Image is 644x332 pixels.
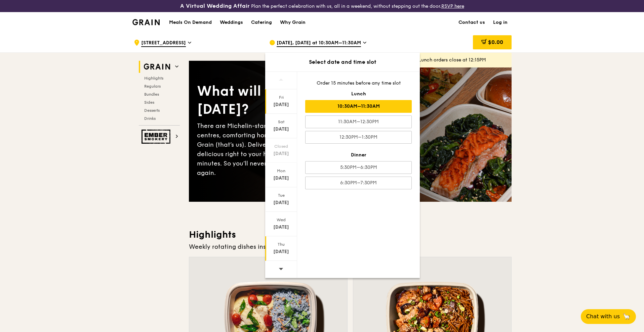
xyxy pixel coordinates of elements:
[419,57,506,63] div: Lunch orders close at 12:15PM
[581,309,636,324] button: Chat with us🦙
[489,12,512,33] a: Log in
[305,177,412,189] div: 6:30PM–7:30PM
[247,12,276,33] a: Catering
[266,217,296,223] div: Wed
[142,61,172,73] img: Grain web logo
[305,152,412,158] div: Dinner
[266,150,296,157] div: [DATE]
[305,131,412,144] div: 12:30PM–1:30PM
[132,19,160,25] img: Grain
[454,12,489,33] a: Contact us
[266,168,296,174] div: Mon
[144,84,161,89] span: Regulars
[180,3,250,9] h3: A Virtual Wedding Affair
[220,12,243,33] div: Weddings
[622,313,631,321] span: 🦙
[280,12,306,33] div: Why Grain
[128,3,516,9] div: Plan the perfect celebration with us, all in a weekend, without stepping out the door.
[305,100,412,113] div: 10:30AM–11:30AM
[144,76,163,81] span: Highlights
[277,40,361,47] span: [DATE], [DATE] at 10:30AM–11:30AM
[189,242,512,251] div: Weekly rotating dishes inspired by flavours from around the world.
[266,119,296,125] div: Sat
[276,12,310,33] a: Why Grain
[144,92,159,97] span: Bundles
[169,19,212,26] h1: Meals On Demand
[141,40,186,47] span: [STREET_ADDRESS]
[266,224,296,231] div: [DATE]
[305,161,412,174] div: 5:30PM–6:30PM
[251,12,272,33] div: Catering
[586,313,620,321] span: Chat with us
[266,101,296,108] div: [DATE]
[266,199,296,206] div: [DATE]
[144,108,160,113] span: Desserts
[266,144,296,149] div: Closed
[305,80,412,87] div: Order 15 minutes before any time slot
[197,82,350,118] div: What will you eat [DATE]?
[197,121,350,178] div: There are Michelin-star restaurants, hawker centres, comforting home-cooked classics… and Grain (...
[189,229,512,241] h3: Highlights
[266,175,296,182] div: [DATE]
[305,115,412,128] div: 11:30AM–12:30PM
[266,126,296,133] div: [DATE]
[132,12,160,32] a: GrainGrain
[266,248,296,255] div: [DATE]
[488,39,503,45] span: $0.00
[266,95,296,100] div: Fri
[266,242,296,247] div: Thu
[144,100,154,105] span: Sides
[266,193,296,198] div: Tue
[142,130,172,144] img: Ember Smokery web logo
[144,116,156,121] span: Drinks
[216,12,247,33] a: Weddings
[305,91,412,97] div: Lunch
[265,58,420,66] div: Select date and time slot
[441,3,464,9] a: RSVP here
